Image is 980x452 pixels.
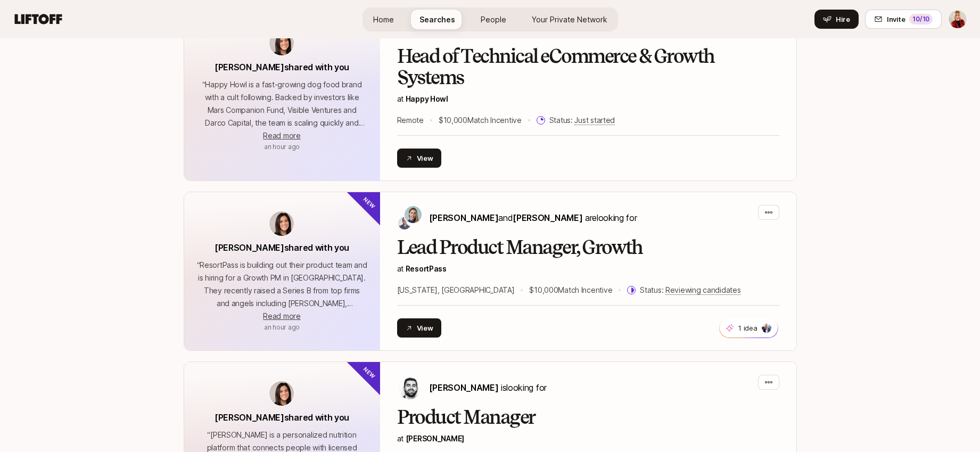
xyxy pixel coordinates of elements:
div: New [345,174,398,227]
span: [PERSON_NAME] shared with you [215,242,349,253]
span: Your Private Network [532,14,607,25]
span: Just started [574,116,615,125]
img: avatar-url [269,381,294,406]
img: Meredith Rosenbloom [949,10,967,28]
p: 1 idea [738,323,757,333]
span: Invite [887,14,905,24]
button: View [397,149,442,168]
button: 1 idea [719,318,778,338]
span: [PERSON_NAME] shared with you [215,412,349,423]
button: View [397,318,442,338]
p: $10,000 Match Incentive [439,114,522,127]
p: [US_STATE], [GEOGRAPHIC_DATA] [397,284,515,297]
p: is looking for [429,381,547,395]
p: Status: [640,284,740,297]
p: at [397,432,779,445]
a: [PERSON_NAME] [406,434,464,443]
span: Searches [419,14,455,25]
a: Happy Howl [406,94,448,103]
button: Invite10/10 [865,10,942,29]
span: [PERSON_NAME] [429,382,499,393]
p: are looking for [429,211,637,225]
img: Hessam Mostajabi [398,376,422,399]
div: New [345,344,398,397]
a: People [472,10,515,29]
p: Remote [397,114,424,127]
p: at [397,93,779,105]
img: 7fe2ec50_d3af_4bb2_84a1_75a1b23673b8.jpg [762,323,772,333]
p: at [397,262,779,275]
a: Searches [411,10,464,29]
div: 10 /10 [909,14,933,24]
span: [PERSON_NAME] [513,212,582,223]
button: Read more [263,310,300,323]
img: Josh Berg [398,217,411,229]
span: Read more [263,311,300,320]
span: [PERSON_NAME] [429,212,499,223]
span: People [481,14,506,25]
span: Hire [836,14,850,24]
p: $10,000 Match Incentive [529,284,612,297]
span: Home [373,14,394,25]
button: Read more [263,129,300,142]
p: Status: [549,114,615,127]
a: ResortPass [406,264,447,273]
img: avatar-url [269,31,294,55]
h2: Lead Product Manager, Growth [397,237,779,258]
img: Amy Krym [405,206,422,223]
img: avatar-url [269,211,294,236]
span: Read more [263,131,300,140]
h2: Head of Technical eCommerce & Growth Systems [397,46,779,88]
p: “ Happy Howl is a fast-growing dog food brand with a cult following. Backed by investors like Mar... [197,78,367,129]
span: October 7, 2025 11:54am [264,323,300,331]
button: Hire [814,10,859,29]
span: Reviewing candidates [665,285,740,295]
span: and [498,212,582,223]
a: Your Private Network [523,10,616,29]
span: October 7, 2025 11:54am [264,143,300,151]
h2: Product Manager [397,407,779,428]
span: [PERSON_NAME] shared with you [215,62,349,72]
p: “ ResortPass is building out their product team and is hiring for a Growth PM in [GEOGRAPHIC_DATA... [197,259,367,310]
a: Home [365,10,402,29]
